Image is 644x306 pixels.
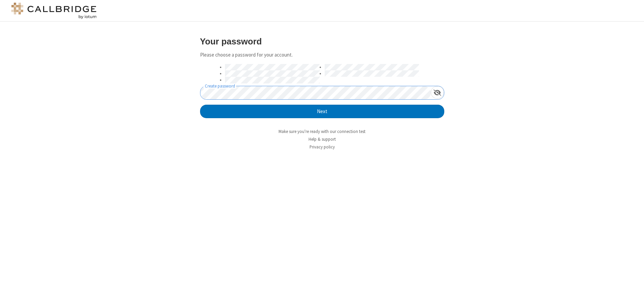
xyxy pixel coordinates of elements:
a: Make sure you're ready with our connection test [279,129,365,134]
a: Privacy policy [310,144,335,150]
button: Next [200,105,444,118]
a: Help & support [309,136,336,142]
img: logo@2x.png [10,3,98,19]
div: Show password [431,86,444,99]
input: Create password [200,86,431,99]
h3: Your password [200,37,444,46]
p: Please choose a password for your account. [200,51,444,59]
